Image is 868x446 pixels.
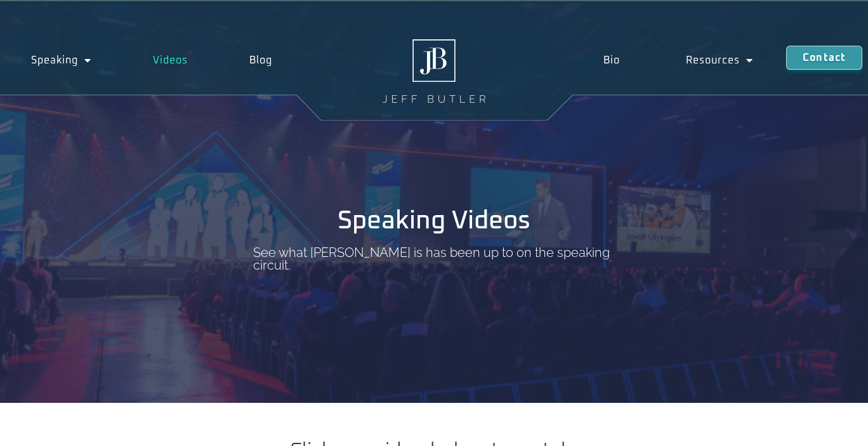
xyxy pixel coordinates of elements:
a: Blog [219,46,303,75]
nav: Menu [571,46,787,75]
p: See what [PERSON_NAME] is has been up to on the speaking circuit. [253,246,615,272]
a: Contact [786,46,862,70]
span: Contact [803,53,846,63]
a: Videos [122,46,218,75]
a: Bio [571,46,654,75]
h1: Speaking Videos [338,208,530,233]
a: Resources [653,46,786,75]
